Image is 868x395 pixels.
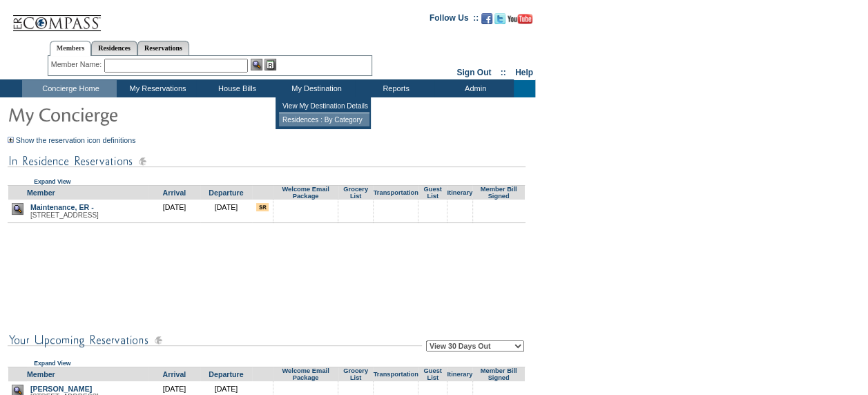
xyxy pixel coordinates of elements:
[27,370,55,378] a: Member
[343,367,368,381] a: Grocery List
[373,189,418,196] a: Transportation
[148,200,200,223] td: [DATE]
[456,68,491,77] a: Sign Out
[434,80,514,97] td: Admin
[16,136,136,144] a: Show the reservation icon definitions
[282,367,329,381] a: Welcome Email Package
[508,14,532,24] img: Subscribe to our YouTube Channel
[22,80,117,97] td: Concierge Home
[34,178,70,185] a: Expand View
[481,186,517,200] a: Member Bill Signed
[276,80,355,97] td: My Destination
[30,385,92,393] a: [PERSON_NAME]
[27,189,55,197] a: Member
[373,371,418,378] a: Transportation
[30,203,94,211] a: Maintenance, ER -
[209,189,243,197] a: Departure
[423,186,441,200] a: Guest List
[50,41,92,56] a: Members
[256,203,269,211] input: There are special requests for this reservation!
[196,80,276,97] td: House Bills
[515,68,533,77] a: Help
[481,13,492,24] img: Become our fan on Facebook
[8,137,14,143] img: Show the reservation icon definitions
[34,360,70,367] a: Expand View
[163,370,186,378] a: Arrival
[251,59,262,70] img: View
[30,211,99,219] span: [STREET_ADDRESS]
[494,17,505,26] a: Follow us on Twitter
[494,13,505,24] img: Follow us on Twitter
[12,3,102,32] img: Compass Home
[91,41,137,55] a: Residences
[8,331,422,349] img: subTtlConUpcomingReservatio.gif
[279,113,369,126] td: Residences : By Category
[51,59,104,70] div: Member Name:
[163,189,186,197] a: Arrival
[430,12,479,28] td: Follow Us ::
[343,186,368,200] a: Grocery List
[200,200,252,223] td: [DATE]
[12,203,23,215] img: view
[117,80,196,97] td: My Reservations
[447,371,472,378] a: Itinerary
[279,99,369,113] td: View My Destination Details
[355,80,434,97] td: Reports
[209,370,243,378] a: Departure
[282,186,329,200] a: Welcome Email Package
[481,367,517,381] a: Member Bill Signed
[447,189,472,196] a: Itinerary
[501,68,506,77] span: ::
[137,41,189,55] a: Reservations
[423,367,441,381] a: Guest List
[481,17,492,26] a: Become our fan on Facebook
[508,17,532,26] a: Subscribe to our YouTube Channel
[264,59,276,70] img: Reservations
